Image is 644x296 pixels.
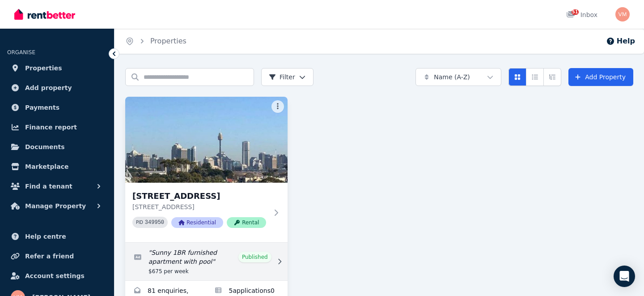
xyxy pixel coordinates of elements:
[132,190,268,202] h3: [STREET_ADDRESS]
[7,99,107,116] a: Payments
[7,247,107,265] a: Refer a friend
[269,73,295,82] span: Filter
[25,231,66,242] span: Help centre
[415,68,501,86] button: Name (A-Z)
[25,201,86,211] span: Manage Property
[543,68,561,86] button: Expanded list view
[508,68,526,86] button: Card view
[227,217,266,228] span: Rental
[125,243,288,280] a: Edit listing: Sunny 1BR furnished apartment with pool
[25,181,72,192] span: Find a tenant
[25,82,72,93] span: Add property
[566,10,597,19] div: Inbox
[114,29,197,54] nav: Breadcrumb
[25,270,85,281] span: Account settings
[125,97,288,183] img: 39-43 Cook Road, Centennial Park
[25,251,74,262] span: Refer a friend
[25,142,65,152] span: Documents
[7,227,107,245] a: Help centre
[7,49,35,56] span: ORGANISE
[614,266,635,287] div: Open Intercom Messenger
[615,7,630,21] img: Vanessa Marks
[7,59,107,77] a: Properties
[25,63,62,73] span: Properties
[7,158,107,176] a: Marketplace
[7,118,107,136] a: Finance report
[25,102,59,113] span: Payments
[508,68,561,86] div: View options
[25,122,77,133] span: Finance report
[434,73,470,82] span: Name (A-Z)
[271,100,284,113] button: More options
[568,68,633,86] a: Add Property
[14,8,75,21] img: RentBetter
[7,267,107,285] a: Account settings
[7,79,107,97] a: Add property
[572,9,579,15] span: 51
[7,197,107,215] button: Manage Property
[606,36,635,47] button: Help
[136,220,143,225] small: PID
[171,217,223,228] span: Residential
[132,202,268,211] p: [STREET_ADDRESS]
[150,37,186,45] a: Properties
[261,68,314,86] button: Filter
[125,97,288,242] a: 39-43 Cook Road, Centennial Park[STREET_ADDRESS][STREET_ADDRESS]PID 349950ResidentialRental
[7,177,107,195] button: Find a tenant
[145,219,164,226] code: 349950
[526,68,544,86] button: Compact list view
[7,138,107,156] a: Documents
[25,161,68,172] span: Marketplace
